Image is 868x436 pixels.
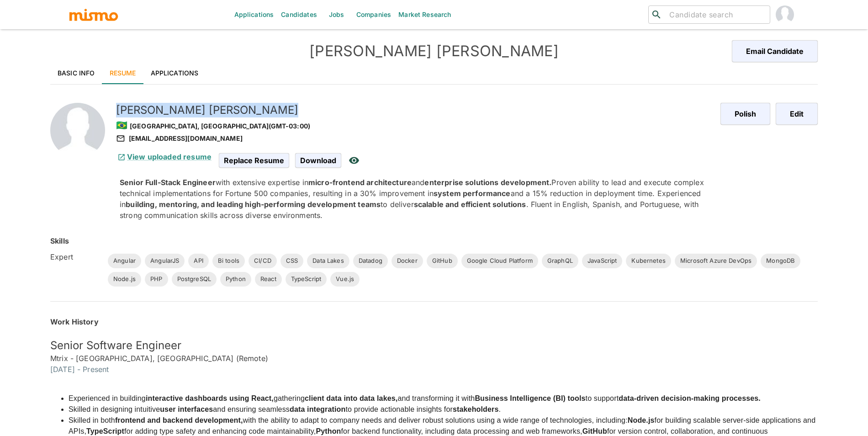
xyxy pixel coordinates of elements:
span: PHP [145,275,168,284]
strong: Business Intelligence (BI) tools [475,394,585,402]
p: with extensive expertise in and Proven ability to lead and execute complex technical implementati... [120,177,713,221]
strong: system performance [434,189,511,198]
span: Replace Resume [219,153,289,168]
strong: stakeholders [453,405,499,413]
div: [GEOGRAPHIC_DATA], [GEOGRAPHIC_DATA] (GMT-03:00) [116,117,713,133]
span: TypeScript [286,275,327,284]
strong: data integration [290,405,345,413]
a: Download [295,156,341,164]
span: GraphQL [542,256,578,266]
a: Resume [102,62,143,84]
img: 2Q== [50,103,105,158]
span: Vue.js [330,275,360,284]
a: View uploaded resume [116,152,212,161]
a: Basic Info [50,62,102,84]
span: 🇧🇷 [116,120,127,131]
strong: GitHub [582,427,607,435]
h5: Senior Software Engineer [50,338,818,353]
span: CSS [281,256,303,266]
strong: data-driven decision-making processes. [619,394,761,402]
li: Skilled in designing intuitive and ensuring seamless to provide actionable insights for . [69,404,818,415]
a: Applications [143,62,206,84]
h6: Expert [50,251,101,262]
span: Google Cloud Platform [461,256,538,266]
strong: micro-frontend architecture [308,178,412,187]
span: CI/CD [249,256,277,266]
span: Docker [392,256,423,266]
img: logo [69,8,119,21]
span: Python [220,275,251,284]
h6: Skills [50,235,69,246]
strong: frontend and backend development, [115,416,243,424]
img: Maria Lujan Ciommo [776,5,794,24]
input: Candidate search [666,8,766,21]
span: Datadog [353,256,388,266]
span: Download [295,153,341,168]
span: Microsoft Azure DevOps [675,256,757,266]
strong: user interfaces [160,405,213,413]
span: AngularJS [145,256,185,266]
span: Data Lakes [307,256,349,266]
span: API [188,256,208,266]
span: MongoDB [761,256,800,266]
strong: building, mentoring, and leading high-performing development teams [126,200,381,209]
span: Bi tools [212,256,245,266]
span: React [255,275,282,284]
strong: client data into data lakes, [305,394,397,402]
button: Polish [720,103,770,125]
span: Node.js [108,275,141,284]
strong: Python [316,427,341,435]
strong: scalable and efficient solutions [414,200,526,209]
strong: Senior Full-Stack Engineer [120,178,216,187]
strong: interactive dashboards using React, [146,394,274,402]
h4: [PERSON_NAME] [PERSON_NAME] [242,42,626,60]
h6: [DATE] - Present [50,364,818,375]
h6: Mtrix - [GEOGRAPHIC_DATA], [GEOGRAPHIC_DATA] (Remote) [50,353,818,364]
span: Angular [108,256,141,266]
div: [EMAIL_ADDRESS][DOMAIN_NAME] [116,133,713,144]
button: Email Candidate [732,40,818,62]
span: Kubernetes [626,256,671,266]
h6: Work History [50,316,818,327]
strong: TypeScript [86,427,124,435]
strong: Node.js [628,416,655,424]
span: GitHub [427,256,458,266]
span: JavaScript [582,256,623,266]
strong: enterprise solutions development. [424,178,551,187]
button: Edit [776,103,818,125]
h5: [PERSON_NAME] [PERSON_NAME] [116,103,713,117]
span: PostgreSQL [172,275,217,284]
li: Experienced in building gathering and transforming it with to support [69,393,818,404]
